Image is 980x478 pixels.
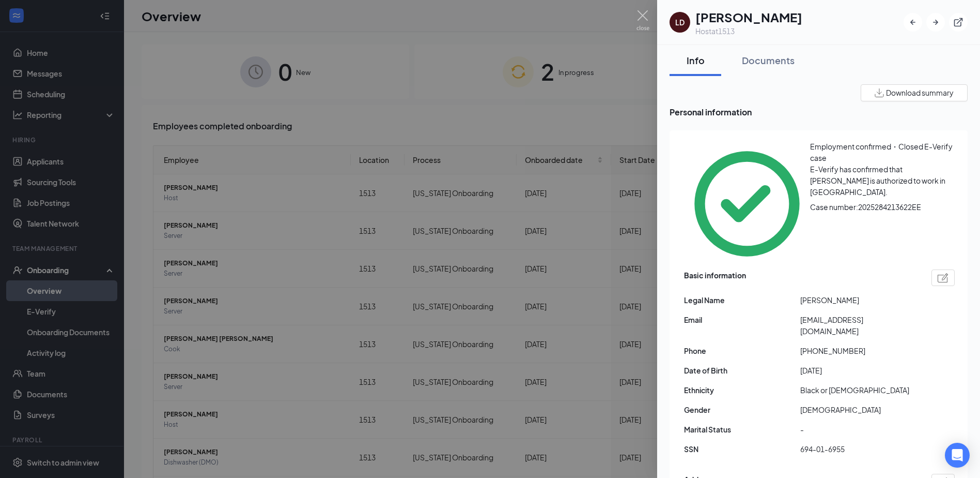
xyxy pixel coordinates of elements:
div: Open Intercom Messenger [945,443,970,468]
span: Legal Name [684,294,800,306]
span: E-Verify has confirmed that [PERSON_NAME] is authorized to work in [GEOGRAPHIC_DATA]. [810,165,945,197]
button: ArrowLeftNew [904,13,922,32]
span: [DATE] [800,365,916,376]
button: ArrowRight [926,13,945,32]
span: Phone [684,345,800,356]
span: Basic information [684,270,746,286]
span: Black or [DEMOGRAPHIC_DATA] [800,384,916,396]
span: Personal information [670,106,968,118]
span: Download summary [886,87,954,98]
span: [PERSON_NAME] [800,294,916,306]
div: Host at 1513 [695,26,802,36]
div: Documents [742,54,795,67]
span: Marital Status [684,424,800,435]
span: Employment confirmed・Closed E-Verify case [810,142,953,162]
span: Date of Birth [684,365,800,376]
div: Info [680,54,711,67]
span: Email [684,314,800,325]
svg: ArrowLeftNew [908,17,918,27]
span: [EMAIL_ADDRESS][DOMAIN_NAME] [800,314,916,337]
span: [PHONE_NUMBER] [800,345,916,356]
span: Gender [684,404,800,415]
svg: ArrowRight [930,17,941,27]
span: Ethnicity [684,384,800,396]
span: 694-01-6955 [800,443,916,455]
button: Download summary [861,84,968,101]
span: [DEMOGRAPHIC_DATA] [800,404,916,415]
h1: [PERSON_NAME] [695,8,802,26]
svg: CheckmarkCircle [684,141,810,267]
svg: ExternalLink [953,17,963,27]
div: LD [675,17,685,27]
span: Case number: 2025284213622EE [810,202,921,212]
span: - [800,424,916,435]
button: ExternalLink [949,13,968,32]
span: SSN [684,443,800,455]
